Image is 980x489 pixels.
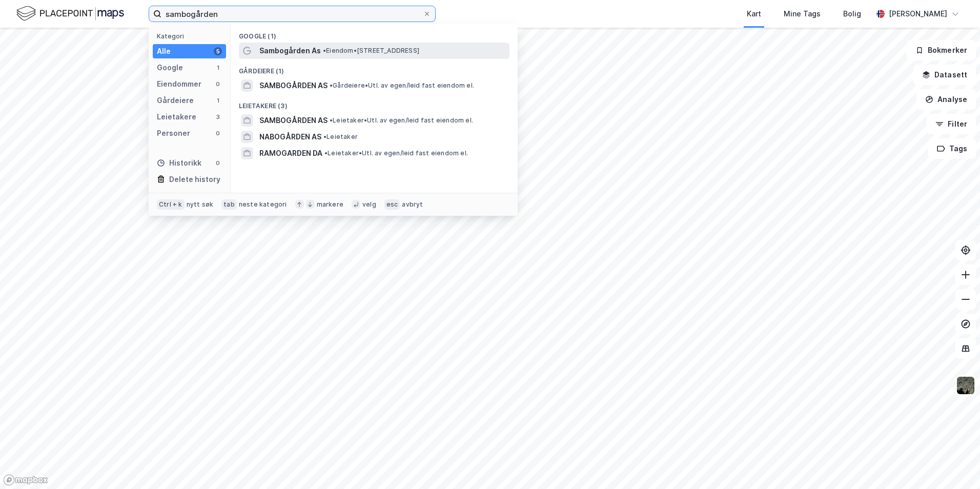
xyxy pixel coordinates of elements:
div: 5 [214,47,222,55]
span: • [323,133,326,140]
span: • [324,149,328,157]
span: RAMOGARDEN DA [259,147,322,159]
span: Sambogården As [259,45,321,57]
div: nytt søk [187,200,214,209]
div: neste kategori [239,200,287,209]
div: Google (1) [231,24,518,43]
div: Google [157,62,183,74]
div: velg [362,200,376,209]
div: tab [221,199,237,210]
div: 0 [214,80,222,88]
div: avbryt [402,200,423,209]
span: • [330,81,333,89]
span: Gårdeiere • Utl. av egen/leid fast eiendom el. [330,81,474,90]
div: Leietakere [157,111,196,123]
div: Alle [157,45,171,57]
span: Leietaker [323,133,358,141]
button: Datasett [913,65,976,85]
div: Kategori [157,32,226,40]
span: Leietaker • Utl. av egen/leid fast eiendom el. [330,116,473,125]
div: esc [384,199,400,210]
div: Delete history [169,173,220,186]
div: Historikk [157,157,201,169]
span: Leietaker • Utl. av egen/leid fast eiendom el. [324,149,468,157]
div: Mine Tags [784,8,821,20]
div: Bolig [843,8,861,20]
span: NABOGÅRDEN AS [259,131,321,143]
span: Eiendom • [STREET_ADDRESS] [323,47,419,55]
div: markere [317,200,343,209]
iframe: Chat Widget [929,440,980,489]
span: SAMBOGÅRDEN AS [259,114,328,127]
div: Eiendommer [157,78,201,90]
div: Personer [157,127,190,139]
div: 0 [214,129,222,137]
div: Kontrollprogram for chat [929,440,980,489]
div: Leietakere (3) [231,94,518,112]
button: Filter [927,114,976,134]
a: Mapbox homepage [3,474,48,486]
div: Ctrl + k [157,199,185,210]
button: Tags [928,138,976,159]
button: Bokmerker [907,40,976,60]
div: Gårdeiere (1) [231,59,518,77]
div: 0 [214,159,222,167]
img: logo.f888ab2527a4732fd821a326f86c7f29.svg [16,5,124,23]
input: Søk på adresse, matrikkel, gårdeiere, leietakere eller personer [161,6,423,22]
div: Gårdeiere [157,94,194,107]
div: 3 [214,113,222,121]
div: Kart [747,8,761,20]
img: 9k= [956,376,975,395]
div: [PERSON_NAME] [889,8,947,20]
span: • [330,116,333,124]
span: SAMBOGÅRDEN AS [259,79,328,92]
button: Analyse [916,89,976,110]
div: 1 [214,64,222,72]
div: 1 [214,96,222,105]
span: • [323,47,326,54]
